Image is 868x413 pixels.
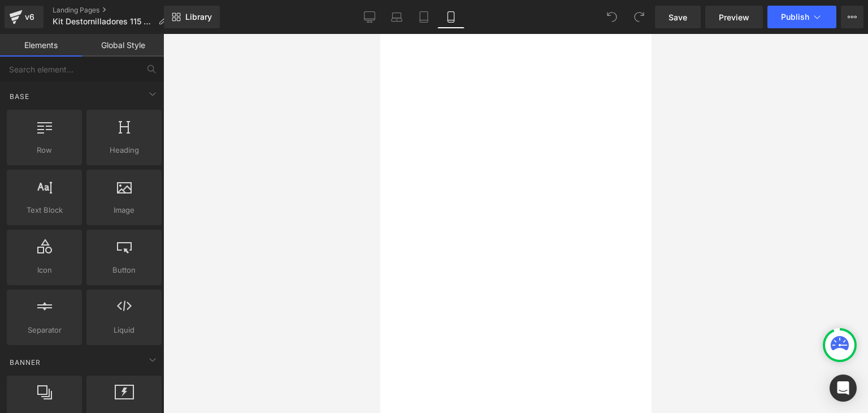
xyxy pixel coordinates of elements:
[10,204,79,216] span: Text Block
[601,6,623,28] button: Undo
[53,6,175,15] a: Landing Pages
[10,264,79,276] span: Icon
[830,375,857,402] div: Open Intercom Messenger
[628,6,650,28] button: Redo
[841,6,863,28] button: More
[90,264,158,276] span: Button
[185,12,212,22] span: Library
[410,6,437,28] a: Tablet
[669,11,687,23] span: Save
[437,6,465,28] a: Mobile
[767,6,836,28] button: Publish
[8,91,31,102] span: Base
[5,6,44,28] a: v6
[719,11,749,23] span: Preview
[10,144,79,156] span: Row
[164,6,220,28] a: New Library
[10,324,79,336] span: Separator
[383,6,410,28] a: Laptop
[90,204,158,216] span: Image
[705,6,763,28] a: Preview
[90,144,158,156] span: Heading
[23,10,37,24] div: v6
[8,357,42,368] span: Banner
[82,34,164,57] a: Global Style
[90,324,158,336] span: Liquid
[356,6,383,28] a: Desktop
[53,17,154,26] span: Kit Destornilladores 115 en 1
[781,12,809,21] span: Publish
